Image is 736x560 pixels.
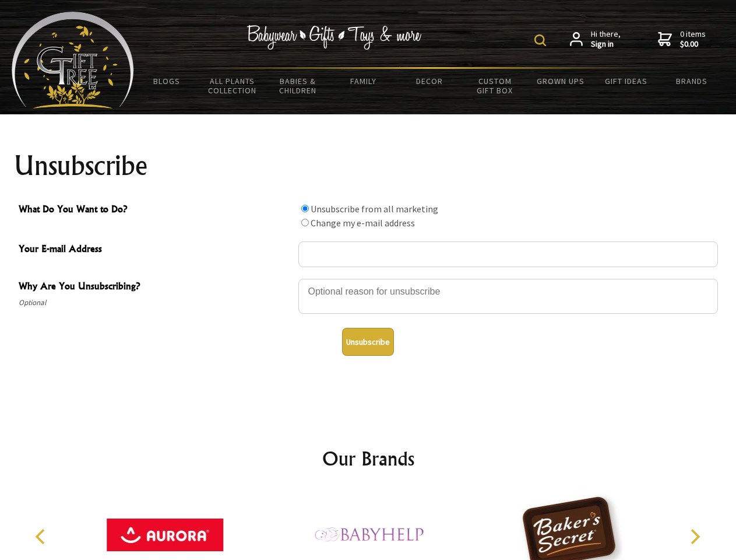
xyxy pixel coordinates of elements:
[19,242,293,258] span: Your E-mail Address
[311,203,438,215] label: Unsubscribe from all marketing
[593,69,659,93] a: Gift Ideas
[134,69,200,93] a: BLOGS
[29,524,55,549] button: Previous
[301,205,309,212] input: What Do You Want to Do?
[298,279,718,314] textarea: Why Are You Unsubscribing?
[14,152,723,180] h1: Unsubscribe
[19,296,293,310] span: Optional
[19,279,293,296] span: Why Are You Unsubscribing?
[658,29,706,50] a: 0 items$0.00
[462,69,528,103] a: Custom Gift Box
[265,69,331,103] a: Babies & Children
[534,34,546,46] img: product search
[659,69,725,93] a: Brands
[12,12,134,108] img: Babyware - Gifts - Toys and more...
[570,29,621,50] a: Hi there,Sign in
[527,69,593,93] a: Grown Ups
[680,29,706,50] span: 0 items
[19,202,293,219] span: What Do You Want to Do?
[200,69,266,103] a: All Plants Collection
[23,444,713,473] h2: Our Brands
[396,69,462,93] a: Decor
[298,242,718,267] input: Your E-mail Address
[247,25,422,50] img: Babywear - Gifts - Toys & more
[301,219,309,226] input: What Do You Want to Do?
[342,328,394,356] button: Unsubscribe
[680,39,706,50] strong: $0.00
[591,29,621,50] span: Hi there,
[591,39,621,50] strong: Sign in
[682,524,707,549] button: Next
[311,217,415,229] label: Change my e-mail address
[331,69,397,93] a: Family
